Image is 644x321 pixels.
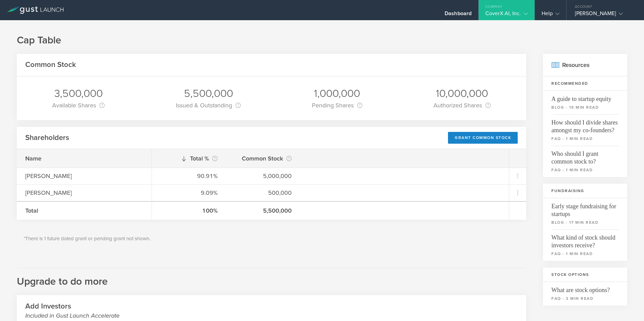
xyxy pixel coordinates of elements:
a: Early stage fundraising for startupsblog - 17 min read [543,198,627,229]
div: 100% [160,206,218,215]
small: faq - 1 min read [551,136,619,142]
div: 3,500,000 [52,86,105,101]
span: A guide to startup equity [551,91,619,103]
div: CoverX AI, Inc. [485,10,528,20]
div: Pending Shares [312,101,362,110]
div: Authorized Shares [433,101,491,110]
iframe: Chat Widget [610,289,644,321]
span: What are stock options? [551,282,619,294]
small: blog - 15 min read [551,104,619,110]
div: Dashboard [445,10,472,20]
h3: Fundraising [543,184,627,198]
span: How should I divide shares amongst my co-founders? [551,114,619,134]
div: [PERSON_NAME] [575,10,632,20]
h3: Stock Options [543,267,627,282]
h2: Upgrade to do more [17,268,526,288]
small: Included in Gust Launch Accelerate [25,311,518,320]
div: [PERSON_NAME] [25,172,143,180]
div: Available Shares [52,101,105,110]
div: 500,000 [234,188,292,197]
a: What kind of stock should investors receive?faq - 1 min read [543,229,627,261]
div: Total [25,206,143,215]
a: A guide to startup equityblog - 15 min read [543,91,627,114]
div: Help [542,10,559,20]
p: *There is 1 future dated grant or pending grant not shown. [24,235,519,243]
h2: Add Investors [25,301,518,320]
small: faq - 1 min read [551,167,619,173]
small: faq - 1 min read [551,251,619,257]
div: Grant Common Stock [448,132,518,144]
div: 9.09% [160,188,218,197]
div: [PERSON_NAME] [25,188,143,197]
h2: Common Stock [25,60,76,70]
a: Who should I grant common stock to?faq - 1 min read [543,146,627,177]
div: Common Stock [234,154,292,163]
span: Early stage fundraising for startups [551,198,619,218]
div: 90.91% [160,172,218,180]
small: faq - 3 min read [551,295,619,301]
span: Who should I grant common stock to? [551,146,619,166]
div: 10,000,000 [433,86,491,101]
div: Name [25,154,143,163]
div: 1,000,000 [312,86,362,101]
div: 5,500,000 [176,86,241,101]
small: blog - 17 min read [551,219,619,225]
div: Total % [160,154,218,163]
h2: Shareholders [25,133,69,143]
a: What are stock options?faq - 3 min read [543,282,627,306]
h3: Recommended [543,76,627,91]
div: 5,000,000 [234,172,292,180]
h1: Cap Table [17,34,627,47]
h2: Resources [543,54,627,76]
span: What kind of stock should investors receive? [551,229,619,249]
div: Issued & Outstanding [176,101,241,110]
a: How should I divide shares amongst my co-founders?faq - 1 min read [543,114,627,146]
div: 5,500,000 [234,206,292,215]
